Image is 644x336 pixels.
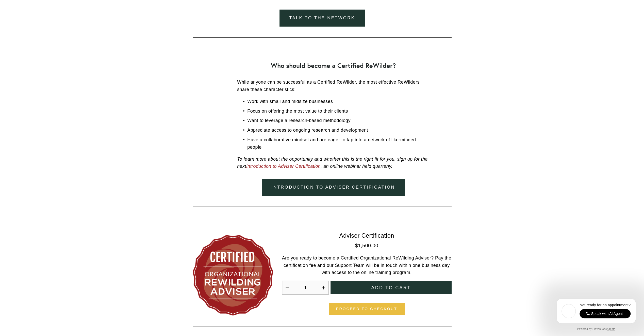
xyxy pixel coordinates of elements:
p: Work with small and midsize businesses [247,98,429,105]
a: Introduction to Adviser Certification [246,164,321,169]
a: Talk to the network [279,10,364,27]
button: Decrease quantity by 1 [285,286,289,290]
span: Add to cart [371,285,411,291]
button: Increase quantity by 1 [321,286,326,290]
div: Quantity [282,281,329,295]
a: Introduction to adviser certification [262,179,404,196]
button: Add to cart [331,281,451,294]
p: While anyone can be successful as a Certified ReWilder, the most effective ReWilders share these ... [237,79,429,93]
p: Appreciate access to ongoing research and development [247,127,429,134]
strong: Who should become a Certified ReWilder? [271,61,395,70]
a: Proceed to checkout [329,303,405,315]
div: $1,500.00 [282,242,452,250]
span: Are you ready to become a Certified Organizational ReWilding Adviser? Pay the certification fee a... [282,255,453,275]
a: Adviser Certification [339,231,394,240]
p: Want to leverage a research-based methodology [247,117,429,124]
em: To learn more about the opportunity and whether this is the right fit for you, sign up for the next [237,157,429,169]
p: Focus on offering the most value to their clients [247,108,429,115]
p: Have a collaborative mindset and are eager to tap into a network of like-minded people [247,136,429,151]
em: , an online webinar held quarterly. [321,164,392,169]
